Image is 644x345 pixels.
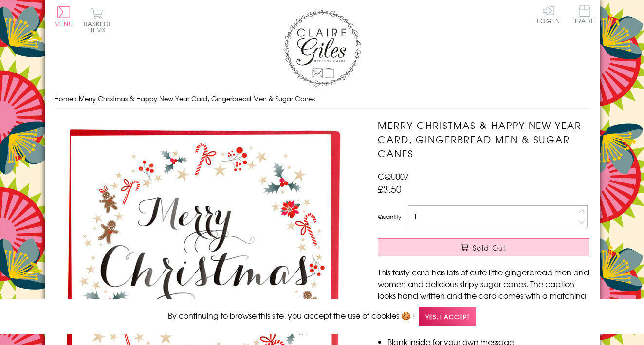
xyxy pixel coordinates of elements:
[378,238,589,256] button: Sold Out
[55,6,74,27] button: Menu
[75,94,77,103] span: ›
[378,212,401,221] label: Quantity
[574,5,595,24] span: Trade
[84,8,110,33] button: Basket0 items
[283,10,361,87] img: Claire Giles Greetings Cards
[537,5,560,24] a: Log In
[378,170,409,182] span: CQU007
[55,89,590,109] nav: breadcrumbs
[574,5,595,26] a: Trade
[473,243,507,253] span: Sold Out
[378,118,589,160] h1: Merry Christmas & Happy New Year Card, Gingerbread Men & Sugar Canes
[419,307,476,326] span: Yes, I accept
[79,94,315,103] span: Merry Christmas & Happy New Year Card, Gingerbread Men & Sugar Canes
[378,266,589,313] p: This tasty card has lots of cute little gingerbread men and women and delicious stripy sugar cane...
[55,19,74,28] span: Menu
[88,19,110,34] span: 0 items
[378,182,402,196] span: £3.50
[55,94,73,103] a: Home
